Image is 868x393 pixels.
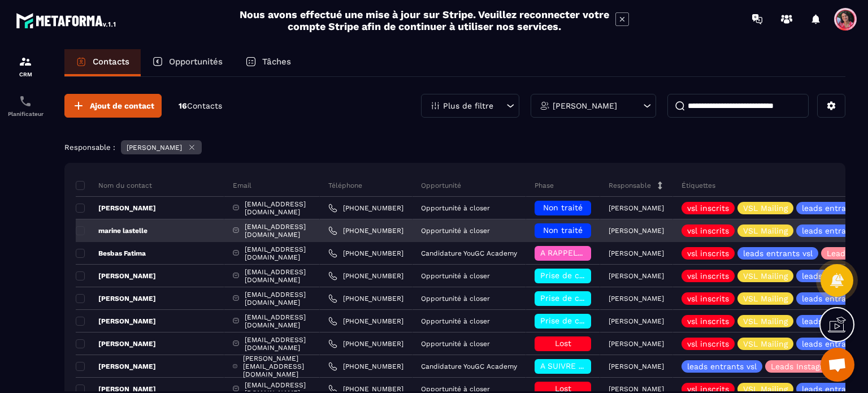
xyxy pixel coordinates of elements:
[687,362,757,370] p: leads entrants vsl
[328,204,403,213] a: [PHONE_NUMBER]
[540,248,668,257] span: A RAPPELER/GHOST/NO SHOW✖️
[421,317,490,325] p: Opportunité à closer
[743,272,788,280] p: VSL Mailing
[64,94,162,118] button: Ajout de contact
[555,384,571,393] span: Lost
[234,49,302,76] a: Tâches
[687,340,729,348] p: vsl inscrits
[421,272,490,280] p: Opportunité à closer
[609,181,651,190] p: Responsable
[609,385,664,393] p: [PERSON_NAME]
[540,271,645,280] span: Prise de contact effectuée
[169,57,223,67] p: Opportunités
[555,339,571,348] span: Lost
[687,385,729,393] p: vsl inscrits
[76,339,156,348] p: [PERSON_NAME]
[239,8,610,32] h2: Nous avons effectué une mise à jour sur Stripe. Veuillez reconnecter votre compte Stripe afin de ...
[421,204,490,212] p: Opportunité à closer
[76,181,152,190] p: Nom du contact
[19,94,32,108] img: scheduler
[540,293,645,303] span: Prise de contact effectuée
[421,295,490,303] p: Opportunité à closer
[3,86,48,126] a: schedulerschedulerPlanificateur
[64,143,115,152] p: Responsable :
[687,317,729,325] p: vsl inscrits
[179,101,222,111] p: 16
[540,316,645,325] span: Prise de contact effectuée
[609,227,664,235] p: [PERSON_NAME]
[16,10,118,31] img: logo
[609,204,664,212] p: [PERSON_NAME]
[187,101,222,110] span: Contacts
[687,295,729,303] p: vsl inscrits
[233,181,251,190] p: Email
[141,49,234,76] a: Opportunités
[328,294,403,303] a: [PHONE_NUMBER]
[76,362,156,371] p: [PERSON_NAME]
[3,71,48,77] p: CRM
[543,203,583,212] span: Non traité
[3,46,48,86] a: formationformationCRM
[687,249,729,257] p: vsl inscrits
[328,317,403,326] a: [PHONE_NUMBER]
[328,362,403,371] a: [PHONE_NUMBER]
[76,249,146,258] p: Besbas Fatima
[421,227,490,235] p: Opportunité à closer
[743,340,788,348] p: VSL Mailing
[609,295,664,303] p: [PERSON_NAME]
[687,204,729,212] p: vsl inscrits
[3,111,48,117] p: Planificateur
[421,385,490,393] p: Opportunité à closer
[19,55,32,68] img: formation
[76,317,156,326] p: [PERSON_NAME]
[328,339,403,348] a: [PHONE_NUMBER]
[421,249,517,257] p: Candidature YouGC Academy
[328,181,362,190] p: Téléphone
[76,294,156,303] p: [PERSON_NAME]
[127,144,182,152] p: [PERSON_NAME]
[771,362,835,370] p: Leads Instagram
[90,100,154,111] span: Ajout de contact
[609,317,664,325] p: [PERSON_NAME]
[76,226,147,235] p: marine lastelle
[821,348,854,382] div: Ouvrir le chat
[328,249,403,258] a: [PHONE_NUMBER]
[609,362,664,370] p: [PERSON_NAME]
[535,181,554,190] p: Phase
[421,340,490,348] p: Opportunité à closer
[76,204,156,213] p: [PERSON_NAME]
[421,362,517,370] p: Candidature YouGC Academy
[743,295,788,303] p: VSL Mailing
[64,49,141,76] a: Contacts
[743,317,788,325] p: VSL Mailing
[540,361,588,370] span: A SUIVRE ⏳
[609,249,664,257] p: [PERSON_NAME]
[328,226,403,235] a: [PHONE_NUMBER]
[682,181,715,190] p: Étiquettes
[687,227,729,235] p: vsl inscrits
[543,226,583,235] span: Non traité
[443,102,493,110] p: Plus de filtre
[609,340,664,348] p: [PERSON_NAME]
[743,385,788,393] p: VSL Mailing
[328,271,403,280] a: [PHONE_NUMBER]
[743,249,813,257] p: leads entrants vsl
[421,181,461,190] p: Opportunité
[687,272,729,280] p: vsl inscrits
[743,227,788,235] p: VSL Mailing
[609,272,664,280] p: [PERSON_NAME]
[262,57,291,67] p: Tâches
[93,57,129,67] p: Contacts
[76,271,156,280] p: [PERSON_NAME]
[553,102,617,110] p: [PERSON_NAME]
[743,204,788,212] p: VSL Mailing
